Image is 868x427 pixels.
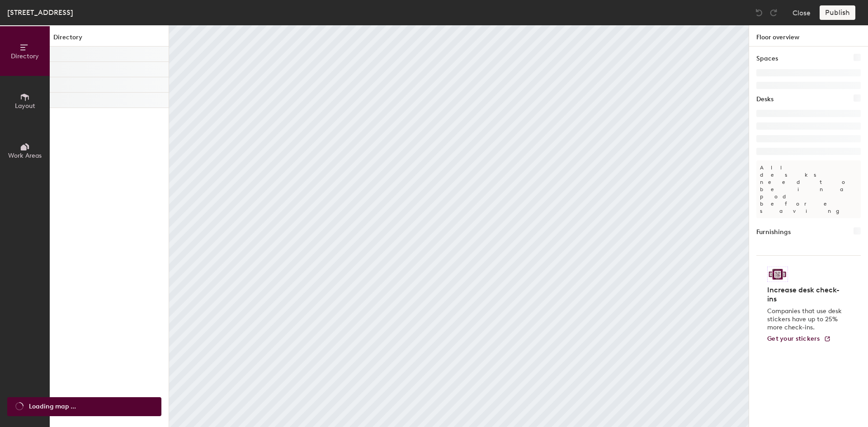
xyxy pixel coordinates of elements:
[767,307,844,332] p: Companies that use desk stickers have up to 25% more check-ins.
[793,5,811,20] button: Close
[15,102,35,110] span: Layout
[756,160,861,218] p: All desks need to be in a pod before saving
[767,267,788,282] img: Sticker logo
[11,52,39,60] span: Directory
[767,335,820,343] span: Get your stickers
[169,25,749,427] canvas: Map
[756,94,774,104] h1: Desks
[756,227,791,237] h1: Furnishings
[7,7,73,18] div: [STREET_ADDRESS]
[767,286,844,304] h4: Increase desk check-ins
[769,8,778,17] img: Redo
[29,402,76,412] span: Loading map ...
[755,8,764,17] img: Undo
[767,335,831,343] a: Get your stickers
[749,25,868,47] h1: Floor overview
[50,33,169,47] h1: Directory
[8,152,42,160] span: Work Areas
[756,54,778,64] h1: Spaces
